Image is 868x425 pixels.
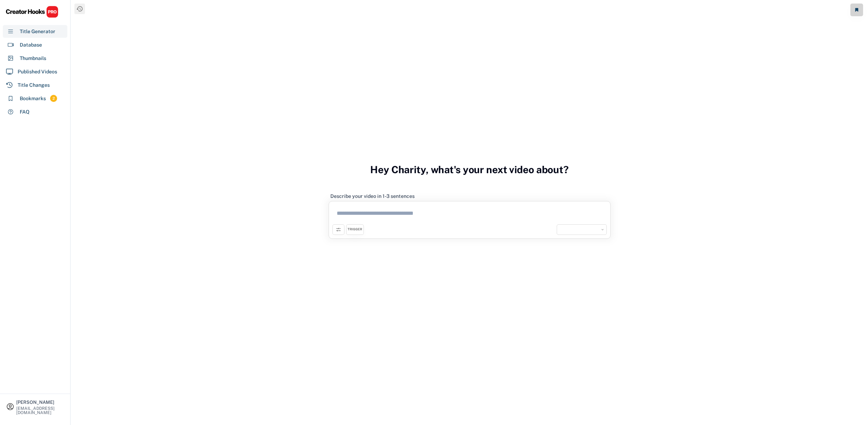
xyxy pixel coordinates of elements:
[330,193,415,199] div: Describe your video in 1-3 sentences
[18,81,50,89] div: Title Changes
[16,406,64,415] div: [EMAIL_ADDRESS][DOMAIN_NAME]
[6,6,59,18] img: CHPRO%20Logo.svg
[20,41,42,49] div: Database
[20,95,46,102] div: Bookmarks
[50,96,57,102] div: 2
[370,156,569,183] h3: Hey Charity, what's your next video about?
[18,68,57,75] div: Published Videos
[348,227,362,232] div: TRIGGER
[20,55,46,62] div: Thumbnails
[16,400,64,405] div: [PERSON_NAME]
[20,28,55,35] div: Title Generator
[20,108,30,116] div: FAQ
